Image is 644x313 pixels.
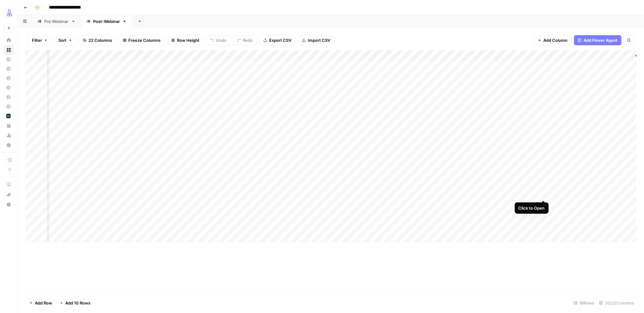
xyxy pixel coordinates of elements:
[259,35,295,45] button: Export CSV
[4,179,14,189] a: AirOps Academy
[233,35,257,45] button: Redo
[571,298,597,308] div: 16 Rows
[119,35,165,45] button: Freeze Columns
[4,7,15,19] img: AirOps Growth Logo
[81,15,132,28] a: Post-Webinar
[4,130,14,140] a: Usage
[32,15,81,28] a: Pre-Webinar
[543,37,567,43] span: Add Column
[65,300,90,306] span: Add 10 Rows
[298,35,334,45] button: Import CSV
[58,37,67,43] span: Sort
[25,298,56,308] button: Add Row
[4,190,13,199] div: What's new?
[79,35,116,45] button: 22 Columns
[216,37,226,43] span: Undo
[574,35,621,45] button: Add Power Agent
[128,37,161,43] span: Freeze Columns
[32,37,42,43] span: Filter
[4,35,14,45] a: Home
[534,35,572,45] button: Add Column
[4,200,14,210] button: Help + Support
[44,18,69,25] div: Pre-Webinar
[93,18,120,25] div: Post-Webinar
[206,35,231,45] button: Undo
[597,298,636,308] div: 20/22 Columns
[56,298,94,308] button: Add 10 Rows
[519,205,545,211] div: Click to Open
[243,37,253,43] span: Redo
[583,37,618,43] span: Add Power Agent
[308,37,330,43] span: Import CSV
[88,37,112,43] span: 22 Columns
[4,45,14,55] a: Browse
[6,114,11,118] img: yjux4x3lwinlft1ym4yif8lrli78
[167,35,204,45] button: Row Height
[4,189,14,200] button: What's new?
[177,37,200,43] span: Row Height
[4,121,14,131] a: Your Data
[54,35,76,45] button: Sort
[4,140,14,150] a: Settings
[28,35,52,45] button: Filter
[35,300,52,306] span: Add Row
[4,5,14,21] button: Workspace: AirOps Growth
[269,37,291,43] span: Export CSV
